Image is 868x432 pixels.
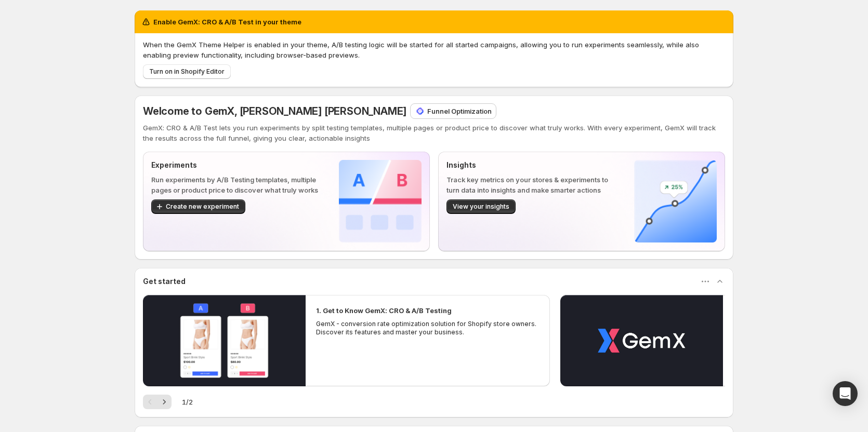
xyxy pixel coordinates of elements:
h3: Get started [143,276,186,287]
p: Insights [446,160,617,170]
p: Experiments [151,160,322,170]
button: Play video [560,295,723,386]
button: Create new experiment [151,199,245,214]
h2: 1. Get to Know GemX: CRO & A/B Testing [316,305,452,316]
p: When the GemX Theme Helper is enabled in your theme, A/B testing logic will be started for all st... [143,39,725,60]
img: Funnel Optimization [415,106,425,116]
p: Funnel Optimization [427,106,492,116]
img: Experiments [339,160,422,242]
nav: Pagination [143,395,172,409]
span: 1 / 2 [182,397,193,407]
p: Track key metrics on your stores & experiments to turn data into insights and make smarter actions [446,174,617,195]
button: Turn on in Shopify Editor [143,64,231,79]
button: Play video [143,295,306,386]
span: Welcome to GemX, [PERSON_NAME] [PERSON_NAME] [143,105,406,117]
p: Run experiments by A/B Testing templates, multiple pages or product price to discover what truly ... [151,174,322,195]
button: View your insights [446,199,516,214]
span: Create new experiment [166,203,239,211]
h2: Enable GemX: CRO & A/B Test in your theme [153,17,301,27]
button: Next [157,395,172,409]
span: Turn on in Shopify Editor [149,67,225,76]
p: GemX - conversion rate optimization solution for Shopify store owners. Discover its features and ... [316,320,540,336]
img: Insights [634,160,717,242]
p: GemX: CRO & A/B Test lets you run experiments by split testing templates, multiple pages or produ... [143,123,725,143]
span: View your insights [453,203,509,211]
div: Open Intercom Messenger [833,381,858,406]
